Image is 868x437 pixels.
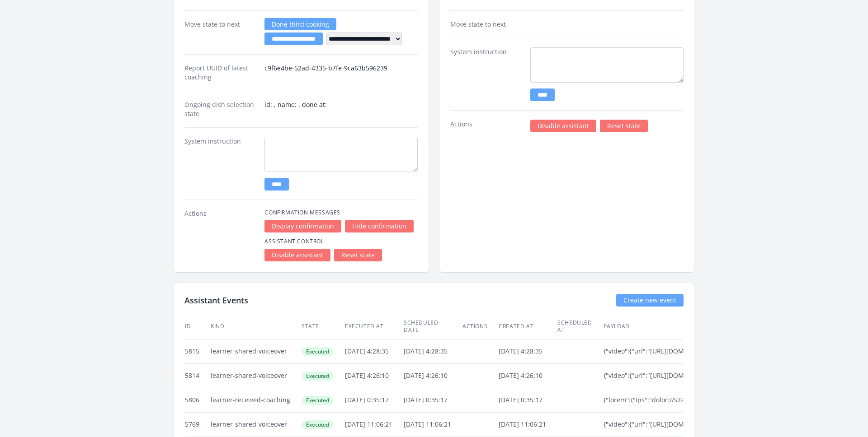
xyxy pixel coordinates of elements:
[184,100,257,118] dt: Ongoing dish selection state
[616,294,684,307] a: Create new event
[498,388,557,412] td: [DATE] 0:35:17
[344,412,403,437] td: [DATE] 11:06:21
[498,339,557,363] td: [DATE] 4:28:35
[403,339,462,363] td: [DATE] 4:28:35
[264,18,336,30] a: Done third cooking
[184,314,210,339] th: ID
[184,64,257,82] dt: Report UUID of latest coaching
[450,120,523,132] dt: Actions
[184,339,210,363] td: 5815
[302,372,334,381] span: Executed
[344,363,403,388] td: [DATE] 4:26:10
[403,363,462,388] td: [DATE] 4:26:10
[184,412,210,437] td: 5769
[184,363,210,388] td: 5814
[264,209,418,216] h4: Confirmation Messages
[302,396,334,405] span: Executed
[600,120,648,132] a: Reset state
[264,220,341,232] a: Display confirmation
[462,314,498,339] th: Actions
[264,238,418,245] h4: Assistant Control
[184,137,257,191] dt: System instruction
[345,220,414,232] a: Hide confirmation
[344,314,403,339] th: Executed at
[498,314,557,339] th: Created at
[302,420,334,429] span: Executed
[403,314,462,339] th: Scheduled date
[403,412,462,437] td: [DATE] 11:06:21
[210,363,301,388] td: learner-shared-voiceover
[184,294,248,307] h2: Assistant Events
[302,347,334,356] span: Executed
[210,388,301,412] td: learner-received-coaching
[334,249,382,261] a: Reset state
[498,412,557,437] td: [DATE] 11:06:21
[403,388,462,412] td: [DATE] 0:35:17
[210,412,301,437] td: learner-shared-voiceover
[264,249,330,261] a: Disable assistant
[450,20,523,29] dt: Move state to next
[498,363,557,388] td: [DATE] 4:26:10
[301,314,344,339] th: State
[557,314,603,339] th: Scheduled at
[264,100,418,118] dd: id: , name: , done at:
[184,209,257,261] dt: Actions
[210,339,301,363] td: learner-shared-voiceover
[210,314,301,339] th: Kind
[344,339,403,363] td: [DATE] 4:28:35
[184,20,257,45] dt: Move state to next
[184,388,210,412] td: 5806
[530,120,596,132] a: Disable assistant
[450,47,523,101] dt: System instruction
[344,388,403,412] td: [DATE] 0:35:17
[264,64,418,82] dd: c9f6e4be-52ad-4335-b7fe-9ca63b596239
